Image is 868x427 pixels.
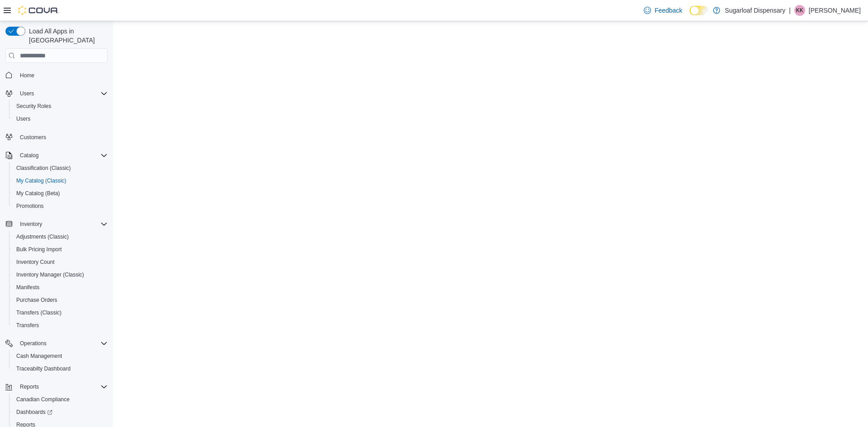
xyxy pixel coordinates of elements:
span: Security Roles [16,103,51,110]
span: My Catalog (Classic) [13,175,108,186]
a: Transfers [13,320,42,331]
span: Users [16,88,108,99]
span: Bulk Pricing Import [13,244,108,255]
p: Sugarloaf Dispensary [725,5,785,16]
button: Home [2,68,111,81]
span: Promotions [13,201,108,211]
a: Dashboards [9,406,111,418]
a: Dashboards [13,407,56,418]
a: Feedback [640,1,686,19]
button: Catalog [2,149,111,162]
span: Inventory Manager (Classic) [13,269,108,280]
span: Reports [20,383,39,390]
a: Purchase Orders [13,295,61,305]
span: Feedback [655,6,682,15]
span: Security Roles [13,101,108,112]
button: Transfers [9,319,111,332]
span: Catalog [20,152,38,159]
a: My Catalog (Beta) [13,188,64,199]
a: Users [13,113,34,124]
span: Cash Management [13,351,108,361]
span: Reports [16,381,108,392]
span: Purchase Orders [16,296,57,304]
input: Dark Mode [689,6,708,15]
span: Operations [20,340,47,347]
span: Purchase Orders [13,295,108,305]
button: Users [2,87,111,100]
span: Home [20,72,34,79]
span: Classification (Classic) [13,163,108,174]
a: Adjustments (Classic) [13,231,72,242]
button: Reports [2,380,111,393]
button: Inventory [2,218,111,230]
button: Reports [16,381,42,392]
img: Cova [18,6,59,15]
span: Dashboards [16,408,52,416]
span: Transfers (Classic) [16,309,61,316]
span: Adjustments (Classic) [13,231,108,242]
button: Catalog [16,150,42,161]
span: My Catalog (Beta) [13,188,108,199]
button: Operations [2,337,111,350]
span: Canadian Compliance [13,394,108,405]
span: Classification (Classic) [16,164,71,172]
span: Home [16,69,108,80]
span: Catalog [16,150,108,161]
span: Adjustments (Classic) [16,233,69,240]
span: Inventory Manager (Classic) [16,271,84,278]
button: Operations [16,338,50,349]
button: Inventory Count [9,256,111,268]
div: Kelsey Kastler [794,5,805,16]
span: Inventory Count [16,258,55,266]
button: Transfers (Classic) [9,306,111,319]
a: Inventory Manager (Classic) [13,269,88,280]
a: Cash Management [13,351,66,361]
button: Users [9,113,111,125]
button: My Catalog (Beta) [9,187,111,200]
button: Security Roles [9,100,111,113]
span: KK [796,5,803,16]
p: [PERSON_NAME] [809,5,861,16]
a: Inventory Count [13,257,58,267]
button: My Catalog (Classic) [9,174,111,187]
a: My Catalog (Classic) [13,175,70,186]
button: Inventory Manager (Classic) [9,268,111,281]
a: Customers [16,132,50,143]
span: Users [20,90,34,97]
button: Canadian Compliance [9,393,111,406]
button: Cash Management [9,350,111,362]
button: Traceabilty Dashboard [9,362,111,375]
span: Manifests [16,284,39,291]
a: Transfers (Classic) [13,307,65,318]
a: Bulk Pricing Import [13,244,66,255]
a: Security Roles [13,101,55,112]
a: Canadian Compliance [13,394,73,405]
p: | [789,5,791,16]
span: Load All Apps in [GEOGRAPHIC_DATA] [25,27,108,45]
span: Inventory Count [13,257,108,267]
span: Bulk Pricing Import [16,246,62,253]
a: Manifests [13,282,43,293]
span: Promotions [16,202,44,210]
a: Promotions [13,201,47,211]
span: Traceabilty Dashboard [16,365,71,372]
span: Cash Management [16,352,62,360]
button: Promotions [9,200,111,212]
button: Customers [2,131,111,144]
a: Home [16,70,38,81]
span: Customers [20,134,46,141]
span: Users [13,113,108,124]
span: Canadian Compliance [16,396,70,403]
span: Customers [16,131,108,143]
button: Users [16,88,38,99]
a: Traceabilty Dashboard [13,363,74,374]
span: Transfers [13,320,108,331]
button: Classification (Classic) [9,162,111,174]
span: My Catalog (Beta) [16,190,60,197]
span: Operations [16,338,108,349]
span: Dashboards [13,407,108,418]
button: Bulk Pricing Import [9,243,111,256]
span: Inventory [20,221,42,228]
span: Traceabilty Dashboard [13,363,108,374]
